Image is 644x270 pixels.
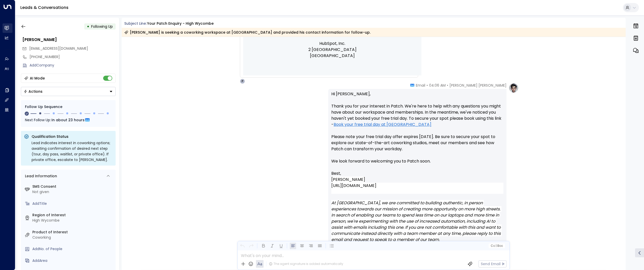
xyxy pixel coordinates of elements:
[489,244,505,248] button: Cc|Bcc
[331,177,365,182] span: [PERSON_NAME]
[32,235,114,240] div: Coworking
[21,87,116,96] button: Actions
[32,229,114,235] label: Product of Interest
[22,37,116,43] div: [PERSON_NAME]
[331,170,341,177] span: Best,
[91,24,113,29] span: Following Up
[32,184,114,189] label: SMS Consent
[30,76,45,81] div: AI Mode
[30,54,116,60] div: [PHONE_NUMBER]
[32,246,114,252] div: AddNo. of People
[124,21,147,26] span: Subject Line:
[87,22,89,31] div: •
[32,212,114,218] label: Region of Interest
[32,189,114,195] div: Not given
[239,243,245,249] button: Undo
[21,87,116,96] div: Button group with a nested menu
[147,21,214,26] div: Your Patch enquiry - High Wycombe
[449,83,506,88] span: [PERSON_NAME] [PERSON_NAME]
[331,183,376,189] a: [URL][DOMAIN_NAME]
[509,83,519,93] img: profile-logo.png
[32,218,114,223] div: High Wycombe
[25,117,112,123] div: Next Follow Up:
[29,46,88,51] span: eisaashfaq@gmail.com
[32,140,113,163] div: Lead indicates interest in coworking options; awaiting confirmation of desired next step (tour, d...
[331,91,503,170] p: Hi [PERSON_NAME], Thank you for your interest in Patch. We're here to help with any questions you...
[29,46,88,51] span: [EMAIL_ADDRESS][DOMAIN_NAME]
[124,30,371,35] div: [PERSON_NAME] is seeking a coworking workspace at [GEOGRAPHIC_DATA] and provided his contact info...
[248,243,254,249] button: Redo
[24,89,43,94] div: Actions
[240,79,245,84] div: P
[32,134,113,139] p: Qualification Status
[25,104,112,110] div: Follow Up Sequence
[427,83,428,88] span: •
[429,83,446,88] span: 04:06 AM
[269,262,343,266] div: The agent signature is added automatically
[447,83,448,88] span: •
[32,201,114,206] div: AddTitle
[334,121,431,128] a: Book your free trial day at [GEOGRAPHIC_DATA]
[32,258,114,263] div: AddArea
[23,173,57,179] div: Lead Information
[416,83,425,88] span: Email
[20,5,68,10] a: Leads & Conversations
[51,117,85,123] span: In about 23 hours
[30,63,116,68] div: AddCompany
[331,200,502,242] em: At [GEOGRAPHIC_DATA], we are committed to building authentic, in person experiences towards our m...
[269,40,396,59] p: HubSpot, Inc. 2 [GEOGRAPHIC_DATA] [GEOGRAPHIC_DATA]
[491,244,503,248] span: Cc Bcc
[496,244,497,248] span: |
